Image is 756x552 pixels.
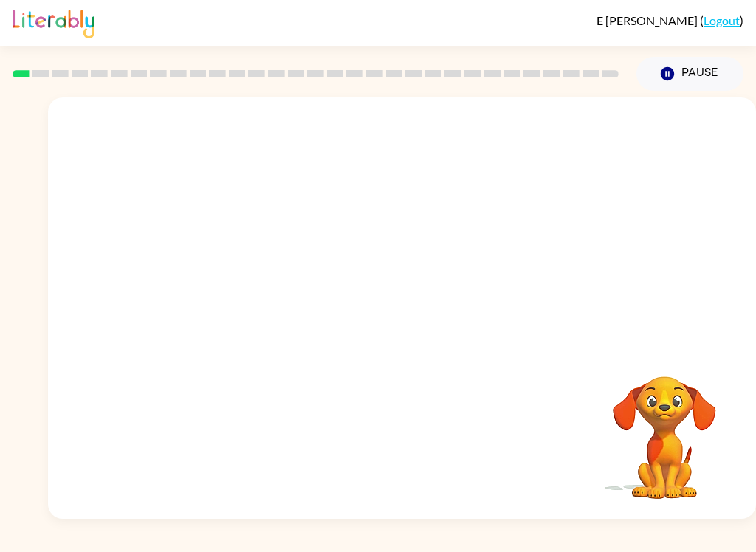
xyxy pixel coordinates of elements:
[597,13,743,27] div: ( )
[13,6,94,38] img: Literably
[704,13,740,27] a: Logout
[591,353,738,501] video: Your browser must support playing .mp4 files to use Literably. Please try using another browser.
[636,57,743,91] button: Pause
[597,13,700,27] span: E [PERSON_NAME]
